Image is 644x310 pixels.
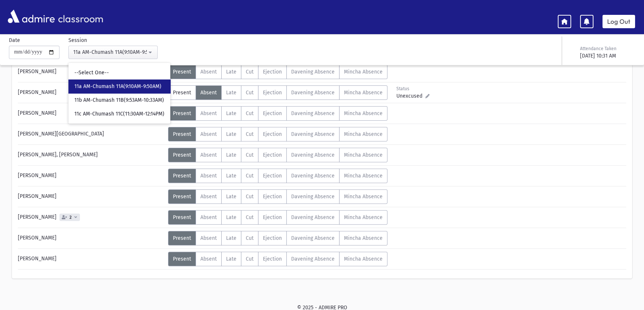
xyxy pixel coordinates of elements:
[344,256,383,262] span: Mincha Absence
[396,85,429,92] div: Status
[14,231,168,245] div: [PERSON_NAME]
[246,193,254,200] span: Cut
[14,85,168,100] div: [PERSON_NAME]
[14,148,168,162] div: [PERSON_NAME], [PERSON_NAME]
[246,152,254,158] span: Cut
[200,89,217,96] span: Absent
[200,110,217,117] span: Absent
[168,231,387,245] div: AttTypes
[168,210,387,225] div: AttTypes
[344,69,383,75] span: Mincha Absence
[344,214,383,221] span: Mincha Absence
[173,193,191,200] span: Present
[291,235,335,241] span: Davening Absence
[74,97,164,104] span: 11b AM-Chumash 11B(9:53AM-10:33AM)
[168,189,387,204] div: AttTypes
[396,92,425,100] span: Unexcused
[14,252,168,266] div: [PERSON_NAME]
[14,189,168,204] div: [PERSON_NAME]
[173,89,191,96] span: Present
[263,256,282,262] span: Ejection
[14,65,168,79] div: [PERSON_NAME]
[226,235,236,241] span: Late
[226,152,236,158] span: Late
[226,131,236,137] span: Late
[344,110,383,117] span: Mincha Absence
[246,110,254,117] span: Cut
[291,152,335,158] span: Davening Absence
[168,127,387,141] div: AttTypes
[173,256,191,262] span: Present
[602,15,635,28] a: Log Out
[200,173,217,179] span: Absent
[263,173,282,179] span: Ejection
[291,89,335,96] span: Davening Absence
[344,173,383,179] span: Mincha Absence
[200,235,217,241] span: Absent
[168,252,387,266] div: AttTypes
[200,131,217,137] span: Absent
[173,110,191,117] span: Present
[173,173,191,179] span: Present
[226,89,236,96] span: Late
[226,173,236,179] span: Late
[73,48,147,56] div: 11a AM-Chumash 11A(9:10AM-9:50AM)
[200,214,217,221] span: Absent
[226,69,236,75] span: Late
[173,152,191,158] span: Present
[14,127,168,141] div: [PERSON_NAME][GEOGRAPHIC_DATA]
[246,131,254,137] span: Cut
[291,256,335,262] span: Davening Absence
[168,65,387,79] div: AttTypes
[74,69,109,76] span: --Select One--
[580,52,634,60] div: [DATE] 10:31 AM
[14,106,168,121] div: [PERSON_NAME]
[263,193,282,200] span: Ejection
[68,46,158,59] button: 11a AM-Chumash 11A(9:10AM-9:50AM)
[580,45,634,52] div: Attendance Taken
[263,110,282,117] span: Ejection
[168,106,387,121] div: AttTypes
[263,89,282,96] span: Ejection
[173,214,191,221] span: Present
[226,110,236,117] span: Late
[9,36,20,44] label: Date
[263,131,282,137] span: Ejection
[263,69,282,75] span: Ejection
[168,85,387,100] div: AttTypes
[246,69,254,75] span: Cut
[246,235,254,241] span: Cut
[74,83,161,90] span: 11a AM-Chumash 11A(9:10AM-9:50AM)
[200,193,217,200] span: Absent
[173,69,191,75] span: Present
[226,214,236,221] span: Late
[57,7,103,26] span: classroom
[14,210,168,225] div: [PERSON_NAME]
[291,214,335,221] span: Davening Absence
[344,152,383,158] span: Mincha Absence
[200,152,217,158] span: Absent
[291,193,335,200] span: Davening Absence
[168,148,387,162] div: AttTypes
[263,214,282,221] span: Ejection
[226,256,236,262] span: Late
[291,110,335,117] span: Davening Absence
[68,36,87,44] label: Session
[200,256,217,262] span: Absent
[344,193,383,200] span: Mincha Absence
[263,235,282,241] span: Ejection
[74,110,164,118] span: 11c AM-Chumash 11C(11:30AM-12:14PM)
[173,235,191,241] span: Present
[344,235,383,241] span: Mincha Absence
[291,173,335,179] span: Davening Absence
[263,152,282,158] span: Ejection
[246,214,254,221] span: Cut
[6,8,57,25] img: AdmirePro
[246,256,254,262] span: Cut
[168,169,387,183] div: AttTypes
[14,169,168,183] div: [PERSON_NAME]
[344,89,383,96] span: Mincha Absence
[246,173,254,179] span: Cut
[344,131,383,137] span: Mincha Absence
[226,193,236,200] span: Late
